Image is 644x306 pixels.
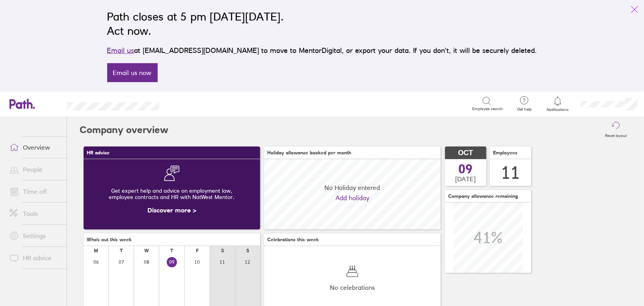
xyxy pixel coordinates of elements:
div: T [170,248,173,253]
span: No Holiday entered [325,184,380,191]
span: 09 [459,163,473,175]
div: T [120,248,123,253]
a: Settings [3,228,67,244]
div: S [221,248,224,253]
div: F [196,248,199,253]
div: M [94,248,98,253]
a: People [3,161,67,177]
div: 11 [501,163,520,183]
span: Employee search [472,107,503,111]
span: [DATE] [456,175,476,182]
a: Email us [107,46,134,54]
a: Email us now [107,63,158,82]
a: Discover more > [147,206,196,214]
span: Who's out this week [87,237,132,242]
span: OCT [458,149,473,157]
span: Company allowance remaining [448,193,518,199]
span: Celebrations this week [267,237,319,242]
a: HR advice [3,250,67,266]
span: HR advice [87,150,110,156]
h2: Path closes at 5 pm [DATE][DATE]. Act now. [107,9,537,38]
p: at [EMAIL_ADDRESS][DOMAIN_NAME] to move to MentorDigital, or export your data. If you don’t, it w... [107,45,537,56]
span: Get help [512,107,537,112]
a: Tools [3,206,67,222]
div: S [246,248,249,253]
span: No celebrations [330,284,375,291]
h2: Company overview [80,117,168,143]
label: Reset layout [600,131,631,138]
a: Overview [3,139,67,155]
span: Holiday allowance booked per month [267,150,351,156]
span: Employees [493,150,517,156]
button: Reset layout [600,117,631,143]
div: Search [181,100,201,107]
a: Time off [3,184,67,199]
div: Get expert help and advice on employment law, employee contracts and HR with NatWest Mentor. [90,181,254,207]
span: Notifications [545,107,571,112]
div: W [144,248,149,253]
a: Notifications [545,96,571,112]
a: Add holiday [335,194,369,201]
